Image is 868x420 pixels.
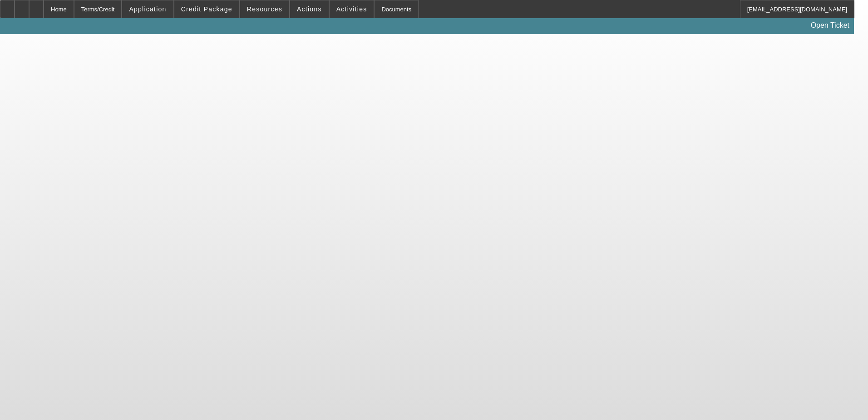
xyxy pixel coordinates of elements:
button: Activities [330,0,374,18]
span: Activities [336,5,367,13]
button: Application [122,0,173,18]
a: Open Ticket [807,18,853,33]
button: Actions [290,0,329,18]
span: Application [129,5,166,13]
span: Resources [247,5,282,13]
span: Actions [297,5,322,13]
button: Resources [240,0,289,18]
button: Credit Package [174,0,239,18]
span: Credit Package [181,5,232,13]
